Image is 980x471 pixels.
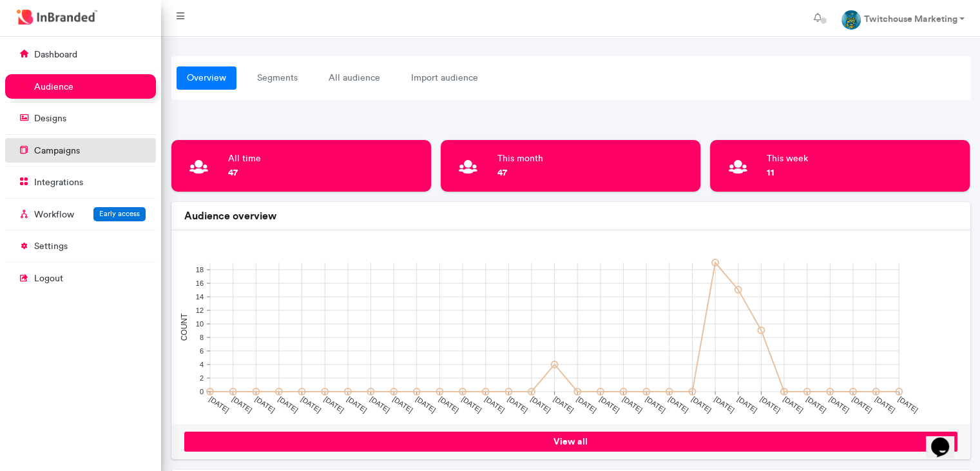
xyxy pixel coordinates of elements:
[195,266,203,274] text: 18
[195,320,203,328] text: 10
[5,42,156,66] a: dashboard
[767,154,958,165] span: this week
[5,74,156,99] a: audience
[690,395,713,414] text: [DATE]
[199,374,203,382] text: 2
[831,5,975,31] a: Twitchouse Marketing
[5,138,156,163] a: campaigns
[529,395,552,414] text: [DATE]
[552,395,575,414] text: [DATE]
[767,167,958,178] span: 11
[34,208,74,221] p: Workflow
[414,395,437,414] text: [DATE]
[247,66,308,90] a: segments
[195,293,203,301] text: 14
[506,395,529,414] text: [DATE]
[199,347,203,355] text: 6
[34,48,77,61] p: dashboard
[318,66,390,90] a: all audience
[497,154,689,165] span: this month
[401,66,488,90] a: import audience
[851,395,874,414] text: [DATE]
[322,395,345,414] text: [DATE]
[228,167,419,178] span: 47
[575,395,598,414] text: [DATE]
[782,395,805,414] text: [DATE]
[199,388,203,396] text: 0
[34,176,83,189] p: integrations
[14,6,101,28] img: InBranded Logo
[437,395,460,414] text: [DATE]
[759,395,782,414] text: [DATE]
[874,395,896,414] text: [DATE]
[926,419,967,458] iframe: chat widget
[199,334,203,341] text: 8
[34,240,68,253] p: settings
[5,202,156,226] a: WorkflowEarly access
[713,395,736,414] text: [DATE]
[736,395,758,414] text: [DATE]
[231,395,253,414] text: [DATE]
[34,81,73,94] p: audience
[199,361,203,368] text: 4
[598,395,620,414] text: [DATE]
[621,395,644,414] text: [DATE]
[897,395,919,414] text: [DATE]
[228,154,419,165] span: all time
[828,395,850,414] text: [DATE]
[667,395,689,414] text: [DATE]
[34,272,63,285] p: logout
[369,395,391,414] text: [DATE]
[345,395,368,414] text: [DATE]
[99,209,140,218] span: Early access
[207,395,230,414] text: [DATE]
[276,395,299,414] text: [DATE]
[497,167,689,178] span: 47
[184,210,957,222] h6: audience overview
[5,234,156,258] a: settings
[300,395,322,414] text: [DATE]
[5,170,156,194] a: integrations
[805,395,827,414] text: [DATE]
[391,395,414,414] text: [DATE]
[34,112,66,125] p: designs
[253,395,276,414] text: [DATE]
[863,13,957,25] strong: Twitchouse Marketing
[644,395,667,414] text: [DATE]
[5,106,156,130] a: designs
[195,306,203,314] text: 12
[177,66,236,90] a: overview
[460,395,483,414] text: [DATE]
[483,395,506,414] text: [DATE]
[34,145,80,157] p: campaigns
[841,10,861,30] img: profile dp
[195,279,203,287] text: 16
[180,313,189,341] text: COUNT
[184,432,957,452] a: view all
